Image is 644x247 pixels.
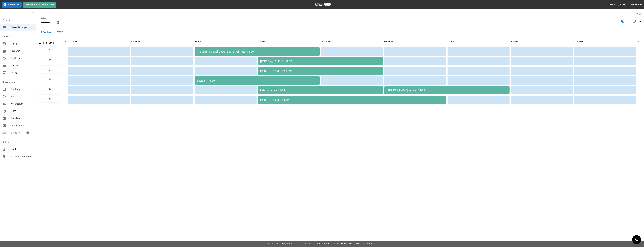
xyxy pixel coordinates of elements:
[319,243,350,245] a: Datenschutz-Bestimmungen
[195,37,257,46] th: 06:00PM
[39,66,61,74] button: 3
[11,109,34,113] span: Hilfe
[39,56,61,64] button: 2
[608,2,627,7] button: [PERSON_NAME]
[260,89,381,92] div: Lehmann ns.s 19-21
[448,37,510,46] th: 10:00PM
[197,79,317,82] div: Essig 6P 18-20
[11,124,34,127] span: Integrationen
[23,2,56,8] button: Reservierung erstellen
[260,69,381,73] div: [PERSON_NAME] 2x 19-21
[260,60,381,63] div: [PERSON_NAME] 2x 19-21
[11,117,34,120] span: Berichte
[11,57,34,60] span: Produkte
[49,77,51,82] h6: 4
[260,98,444,102] div: [PERSON_NAME] 19-22
[53,29,67,36] button: test
[629,2,644,7] button: Ausloggen
[131,37,193,46] th: 05:00PM
[574,37,636,46] th: 12:00AM
[315,3,331,6] img: logo
[39,46,61,54] button: 1
[258,37,320,46] th: 07:00PM
[387,89,507,92] div: [PERSON_NAME] bezahlt 21-23
[268,243,319,245] span: © 2022 BowlNow, Inc. Alle Rechte vorbehalten.
[638,19,642,23] span: List
[11,49,34,53] span: Inventar
[11,71,34,75] span: Fotos
[39,40,61,45] h5: Einheiten
[11,155,34,158] span: Wissensdatenbank
[11,95,34,98] span: Std
[39,75,61,83] button: 4
[39,95,61,103] button: 6
[67,36,637,105] table: sticky table
[68,37,130,46] th: 04:00PM
[197,50,317,53] div: [PERSON_NAME] Bezahlt 19-21 will jetzt 18-20
[2,2,22,8] button: Pausieren
[384,37,446,46] th: 09:00PM
[11,102,34,106] span: Mitarbeiter
[11,64,34,67] span: Artikel
[49,96,51,101] h6: 6
[39,85,61,93] button: 5
[11,26,34,29] span: Reservierungen
[49,87,51,91] h6: 5
[55,19,61,25] button: Choose date, selected date is 29. Aug. 2025
[11,148,34,151] span: Konto
[39,29,53,36] button: Bowling
[321,37,383,46] th: 08:00PM
[11,88,34,91] span: Zahlung
[350,243,376,245] a: Geschäftsbedingungen
[49,58,51,62] h6: 2
[39,29,642,36] div: inventory tabs
[49,48,51,53] h6: 1
[49,67,51,72] h6: 3
[11,42,34,46] span: Profil
[626,19,631,23] span: Grid
[511,37,573,46] th: 11:00PM
[636,12,642,15] label: View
